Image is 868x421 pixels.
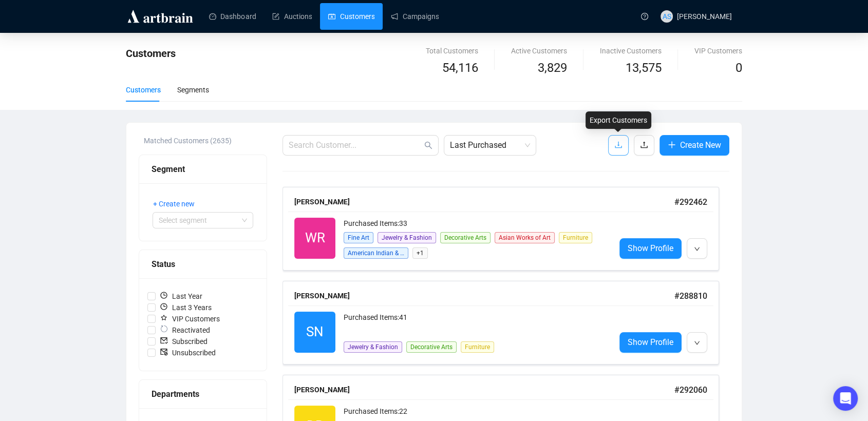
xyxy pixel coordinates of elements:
span: Last Purchased [450,136,530,155]
span: # 292060 [674,385,707,395]
a: Campaigns [391,3,439,30]
span: AS [663,11,671,22]
span: VIP Customers [156,313,224,324]
span: Fine Art [344,232,373,243]
span: + Create new [153,198,195,209]
span: Create New [680,139,721,151]
div: VIP Customers [694,45,742,56]
span: Show Profile [628,336,673,349]
div: [PERSON_NAME] [294,384,674,395]
a: [PERSON_NAME]#288810SNPurchased Items:41Jewelry & FashionDecorative ArtsFurnitureShow Profile [282,281,729,365]
a: Show Profile [619,238,682,259]
span: 0 [735,61,742,75]
span: Last 3 Years [156,302,216,313]
span: download [614,141,622,149]
span: Jewelry & Fashion [378,232,436,243]
span: Subscribed [156,336,212,347]
span: 13,575 [626,59,662,78]
span: Unsubscribed [156,347,220,358]
span: Furniture [559,232,592,243]
div: Total Customers [426,45,478,56]
div: Customers [126,84,161,95]
span: American Indian & Ethnographic [344,247,408,259]
span: # 292462 [674,197,707,207]
button: Create New [659,135,729,156]
div: Status [152,258,254,271]
span: Reactivated [156,324,214,336]
span: 3,829 [538,59,567,78]
a: [PERSON_NAME]#292462WRPurchased Items:33Fine ArtJewelry & FashionDecorative ArtsAsian Works of Ar... [282,187,729,271]
div: Purchased Items: 41 [344,312,607,332]
span: search [424,141,432,149]
a: Auctions [272,3,312,30]
div: Export Customers [586,111,651,129]
span: 54,116 [442,59,478,78]
span: down [694,246,700,252]
span: Customers [126,47,176,60]
div: [PERSON_NAME] [294,196,674,207]
div: Purchased Items: 33 [344,218,607,231]
a: Show Profile [619,332,682,353]
span: SN [306,321,324,342]
div: Inactive Customers [600,45,662,56]
span: down [694,340,700,346]
input: Search Customer... [289,139,422,151]
span: Jewelry & Fashion [344,341,402,353]
span: # 288810 [674,291,707,301]
img: logo [126,8,195,25]
div: Matched Customers (2635) [144,135,267,146]
span: Decorative Arts [440,232,490,243]
div: Active Customers [511,45,567,56]
span: Last Year [156,291,206,302]
div: Departments [152,388,254,400]
div: Segments [177,84,209,95]
div: Open Intercom Messenger [833,386,858,411]
span: [PERSON_NAME] [677,12,732,21]
span: Furniture [461,341,494,353]
span: upload [640,141,648,149]
span: plus [668,141,676,149]
span: WR [305,227,325,248]
div: [PERSON_NAME] [294,290,674,301]
a: Dashboard [209,3,256,30]
span: + 1 [412,247,428,259]
span: Show Profile [628,242,673,255]
div: Segment [152,163,254,176]
span: Asian Works of Art [495,232,555,243]
button: + Create new [153,196,203,212]
span: Decorative Arts [406,341,457,353]
span: question-circle [641,13,648,20]
a: Customers [328,3,374,30]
